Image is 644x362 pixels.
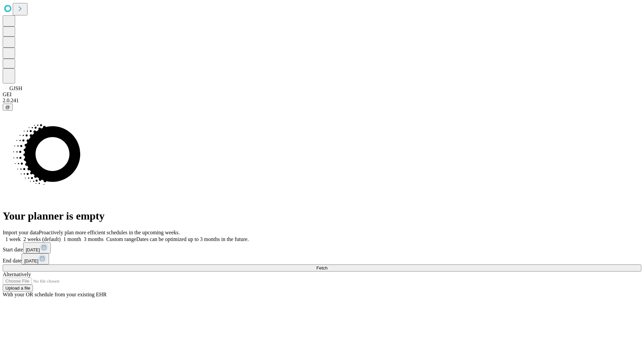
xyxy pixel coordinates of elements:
span: 1 month [63,236,81,242]
button: Fetch [3,264,641,271]
div: 2.0.241 [3,98,641,104]
h1: Your planner is empty [3,210,641,222]
span: Fetch [316,265,327,270]
span: 3 months [84,236,104,242]
span: @ [5,105,10,110]
span: [DATE] [26,247,40,252]
span: Custom range [106,236,136,242]
span: GJSH [9,85,22,91]
button: [DATE] [23,242,51,253]
span: Import your data [3,230,39,235]
button: Upload a file [3,285,33,292]
span: 1 week [5,236,21,242]
span: With your OR schedule from your existing EHR [3,292,107,297]
div: GEI [3,92,641,98]
span: Proactively plan more efficient schedules in the upcoming weeks. [39,230,180,235]
span: Alternatively [3,271,31,277]
div: Start date [3,242,641,253]
button: [DATE] [21,253,49,264]
span: 2 weeks (default) [23,236,61,242]
button: @ [3,104,13,111]
span: Dates can be optimized up to 3 months in the future. [136,236,249,242]
div: End date [3,253,641,264]
span: [DATE] [24,258,38,263]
